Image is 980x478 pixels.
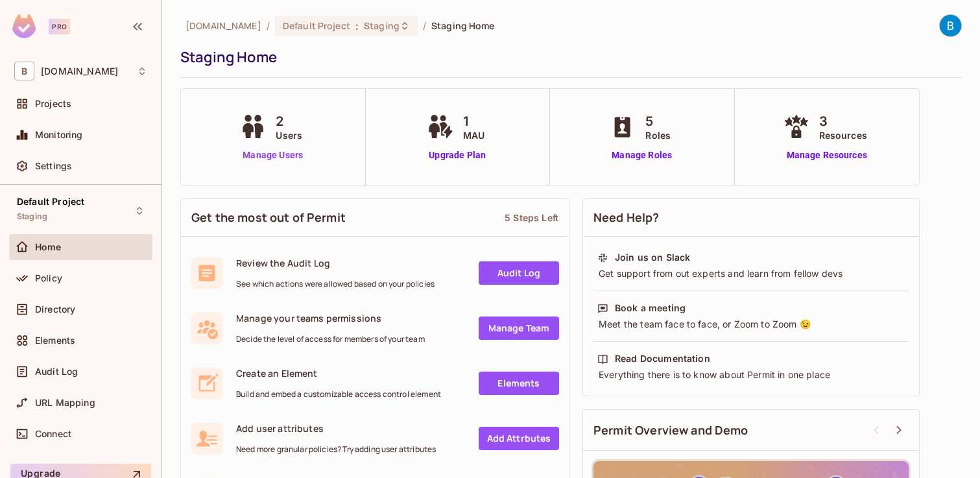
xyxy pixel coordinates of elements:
span: Users [276,128,302,142]
li: / [267,19,270,32]
span: Connect [35,429,71,439]
a: Manage Users [237,149,309,162]
div: Get support from out experts and learn from fellow devs [597,267,905,280]
span: Projects [35,99,71,109]
a: Elements [479,372,559,395]
span: 1 [463,112,484,131]
span: Staging Home [431,19,495,32]
a: Manage Team [479,317,559,340]
a: Add Attrbutes [479,427,559,450]
span: Elements [35,335,75,346]
div: Meet the team face to face, or Zoom to Zoom 😉 [597,318,905,331]
span: Audit Log [35,366,78,377]
img: SReyMgAAAABJRU5ErkJggg== [12,14,36,38]
span: : [355,21,359,31]
span: Create an Element [236,367,441,379]
span: Get the most out of Permit [191,209,346,226]
span: Manage your teams permissions [236,312,425,324]
span: Build and embed a customizable access control element [236,389,441,400]
span: 2 [276,112,302,131]
span: Monitoring [35,130,83,140]
span: Settings [35,161,72,171]
div: Book a meeting [615,302,686,315]
div: Read Documentation [615,352,710,365]
span: URL Mapping [35,398,95,408]
span: Directory [35,304,75,315]
span: See which actions were allowed based on your policies [236,279,435,289]
img: Bradley Herrup [940,15,961,36]
span: Need more granular policies? Try adding user attributes [236,444,436,455]
div: 5 Steps Left [505,211,558,224]
a: Manage Resources [780,149,874,162]
div: Staging Home [180,47,955,67]
span: Staging [364,19,400,32]
div: Join us on Slack [615,251,690,264]
span: Review the Audit Log [236,257,435,269]
div: Everything there is to know about Permit in one place [597,368,905,381]
span: Resources [819,128,867,142]
span: Decide the level of access for members of your team [236,334,425,344]
span: Roles [645,128,671,142]
a: Audit Log [479,261,559,285]
span: Staging [17,211,47,222]
span: Default Project [17,197,84,207]
span: Permit Overview and Demo [593,422,748,438]
span: Default Project [283,19,350,32]
span: 5 [645,112,671,131]
li: / [423,19,426,32]
div: Pro [49,19,70,34]
span: Workspace: buckstop.com [41,66,118,77]
span: Policy [35,273,62,283]
a: Upgrade Plan [424,149,491,162]
span: 3 [819,112,867,131]
span: Need Help? [593,209,660,226]
span: the active workspace [185,19,261,32]
span: MAU [463,128,484,142]
a: Manage Roles [606,149,677,162]
span: Home [35,242,62,252]
span: B [14,62,34,80]
span: Add user attributes [236,422,436,435]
